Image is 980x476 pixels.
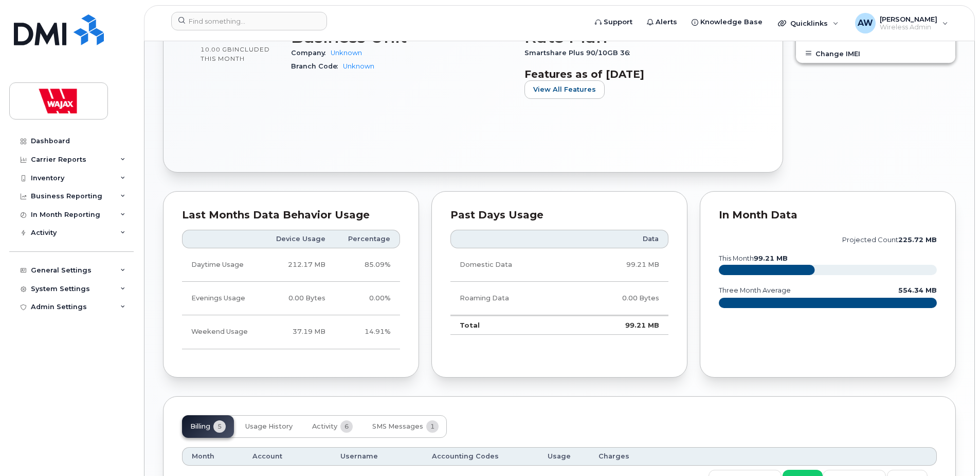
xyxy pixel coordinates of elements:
span: SMS Messages [372,422,423,431]
td: 99.21 MB [573,315,668,335]
a: Unknown [331,49,362,57]
td: Total [450,315,573,335]
h3: Rate Plan [524,28,746,46]
td: 0.00% [335,282,400,315]
tr: Weekdays from 6:00pm to 8:00am [182,282,400,315]
th: Accounting Codes [423,447,538,466]
tr: Friday from 6:00pm to Monday 8:00am [182,315,400,349]
span: Activity [312,422,337,431]
th: Charges [589,447,649,466]
th: Usage [538,447,589,466]
div: Andrew Warren [848,13,955,33]
span: Alerts [656,17,677,27]
td: 0.00 Bytes [262,282,335,315]
tspan: 99.21 MB [754,254,788,262]
th: Data [573,230,668,248]
text: this month [718,254,788,262]
td: 37.19 MB [262,315,335,349]
td: Daytime Usage [182,248,262,282]
a: Unknown [343,62,374,70]
td: 85.09% [335,248,400,282]
span: Wireless Admin [880,23,937,31]
h3: Business Unit [291,28,512,46]
td: 99.21 MB [573,248,668,282]
tspan: 225.72 MB [898,236,937,244]
a: Knowledge Base [684,12,770,32]
a: Support [588,12,640,32]
div: In Month Data [719,210,937,220]
td: Evenings Usage [182,282,262,315]
span: Branch Code [291,62,343,70]
div: Past Days Usage [450,210,668,220]
span: included this month [201,45,270,62]
input: Find something... [171,12,327,30]
div: Quicklinks [771,13,846,33]
h3: Features as of [DATE] [524,68,746,80]
span: 6 [340,420,353,433]
th: Percentage [335,230,400,248]
td: 212.17 MB [262,248,335,282]
span: [PERSON_NAME] [880,15,937,23]
button: View All Features [524,80,605,99]
td: Roaming Data [450,282,573,315]
span: Company [291,49,331,57]
th: Username [331,447,423,466]
span: Usage History [245,422,293,431]
span: Knowledge Base [700,17,763,27]
div: Last Months Data Behavior Usage [182,210,400,220]
td: 0.00 Bytes [573,282,668,315]
a: Alerts [640,12,684,32]
text: 554.34 MB [898,286,937,294]
button: Change IMEI [796,44,955,63]
span: Smartshare Plus 90/10GB 36 [524,49,635,57]
td: Domestic Data [450,248,573,282]
span: 10.00 GB [201,46,232,53]
span: Quicklinks [790,19,828,27]
th: Device Usage [262,230,335,248]
span: AW [858,17,873,29]
td: Weekend Usage [182,315,262,349]
th: Account [243,447,331,466]
span: Support [604,17,632,27]
td: 14.91% [335,315,400,349]
span: 1 [426,420,439,433]
th: Month [182,447,243,466]
span: View All Features [533,84,596,94]
text: projected count [842,236,937,244]
text: three month average [718,286,791,294]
